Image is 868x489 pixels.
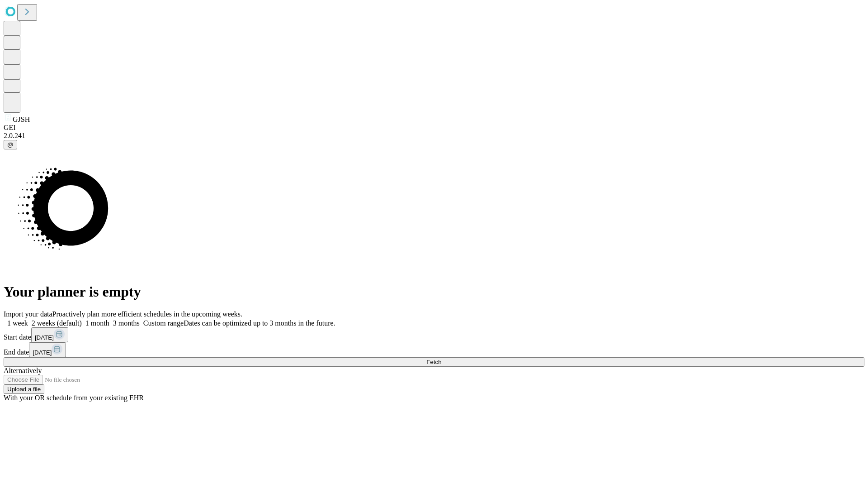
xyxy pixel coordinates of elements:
div: 2.0.241 [4,132,864,140]
span: 2 weeks (default) [32,319,82,327]
span: Dates can be optimized up to 3 months in the future. [184,319,335,327]
button: Fetch [4,357,864,367]
span: @ [7,141,14,148]
button: Upload a file [4,384,44,394]
span: 1 month [85,319,109,327]
span: Alternatively [4,367,42,374]
span: [DATE] [33,349,52,356]
span: GJSH [13,115,30,123]
span: Custom range [143,319,184,327]
span: [DATE] [35,334,54,341]
div: End date [4,342,864,357]
span: With your OR schedule from your existing EHR [4,394,144,402]
span: Proactively plan more efficient schedules in the upcoming weeks. [52,310,242,318]
span: 1 week [7,319,28,327]
button: @ [4,140,17,149]
button: [DATE] [31,327,68,342]
span: Import your data [4,310,52,318]
div: Start date [4,327,864,342]
div: GEI [4,124,864,132]
span: 3 months [113,319,140,327]
button: [DATE] [29,342,66,357]
span: Fetch [426,359,441,365]
h1: Your planner is empty [4,283,864,300]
